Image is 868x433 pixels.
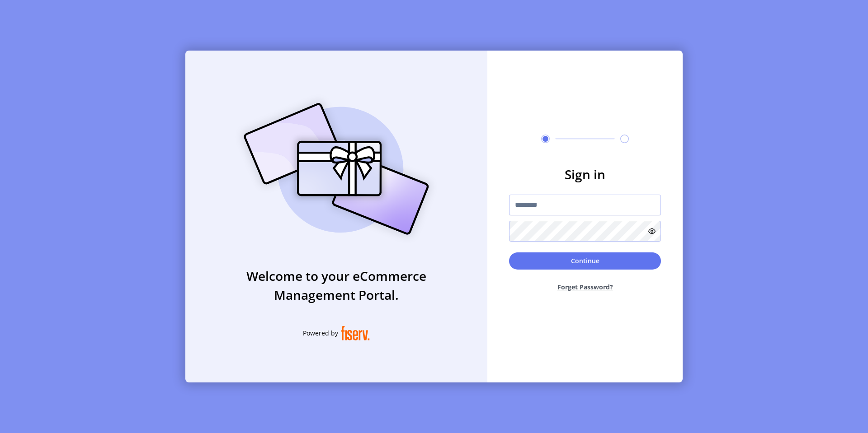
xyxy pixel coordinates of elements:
span: Powered by [303,328,338,338]
button: Continue [509,252,661,270]
img: card_Illustration.svg [230,93,443,245]
h3: Welcome to your eCommerce Management Portal. [185,266,487,304]
button: Forget Password? [509,275,661,299]
h3: Sign in [509,165,661,184]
